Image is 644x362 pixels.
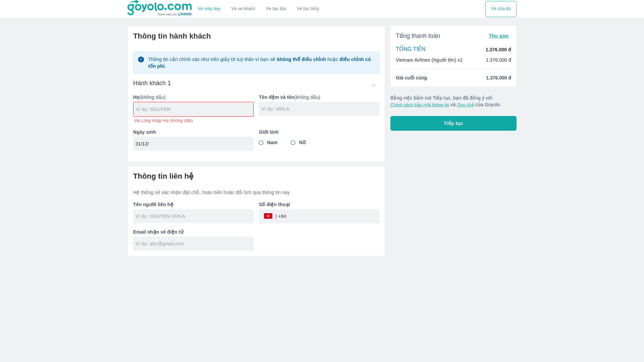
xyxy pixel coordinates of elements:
[390,95,517,108] p: Bằng việc bấm nút Tiếp tục, bạn đã đồng ý với và của Goyolo.
[231,6,255,11] a: Vé xe khách
[148,56,375,69] p: Thông tin cần chính xác như trên giấy tờ tuỳ thân vì bạn sẽ hoặc
[136,213,254,220] input: Ví dụ: NGUYEN VAN A
[133,94,254,101] p: (không dấu)
[133,189,379,196] p: Hệ thống sẽ xác nhận đặt chỗ, hoàn tiền hoặc đổi lịch qua thông tin này
[390,116,517,131] button: Tiếp tục
[485,1,517,17] div: choose transportation mode
[259,94,379,101] p: (không dấu)
[133,95,140,100] b: Họ
[396,46,425,53] p: TỔNG TIỀN
[486,57,511,63] p: 1.376.000 đ
[259,95,294,100] b: Tên đệm và tên
[444,120,463,127] span: Tiếp tục
[133,229,183,235] b: Email nhận vé điện tử
[486,74,511,81] span: 1.376.000 đ
[136,106,253,113] input: Ví dụ: NGUYEN
[259,129,379,135] p: Giới tính
[133,32,379,41] h6: Thông tin hành khách
[299,139,306,146] span: Nữ
[133,79,171,87] h6: Hành khách 1
[259,202,290,207] b: Số điện thoại
[390,102,449,107] button: Chính sách bảo mật thông tin
[277,57,326,62] strong: không thể điều chỉnh
[267,139,278,146] span: Nam
[485,1,517,17] button: Vé của tôi
[133,172,379,181] h6: Thông tin liên hệ
[134,118,193,123] span: Vui Lòng nhập Họ (không dấu)
[489,33,508,39] span: Thu gọn
[261,106,379,112] input: Ví dụ: VAN A
[198,6,221,11] a: Vé máy bay
[396,32,440,40] span: Tổng thanh toán
[193,1,325,17] div: choose transportation mode
[133,129,254,135] p: Ngày sinh
[396,57,463,63] p: Vietnam Airlines (Người lớn) x1
[291,1,325,17] button: Vé tàu thủy
[136,240,254,247] input: Ví dụ: abc@gmail.com
[486,31,511,41] button: Thu gọn
[486,46,511,53] p: 1.376.000 đ
[396,74,427,81] span: Giá cuối cùng
[136,140,247,147] input: Ví dụ: 31/12/1990
[457,102,474,107] button: Quy chế
[133,202,173,207] b: Tên người liên hệ
[261,1,291,17] a: Vé tàu lửa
